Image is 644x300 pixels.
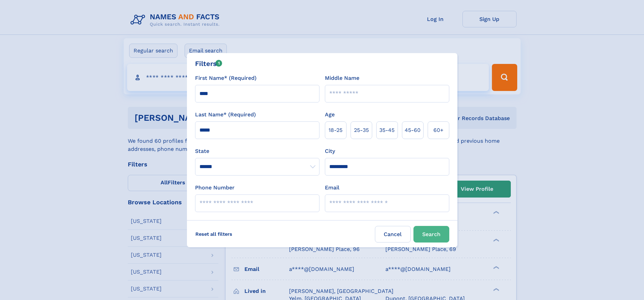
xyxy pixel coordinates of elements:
[413,226,449,243] button: Search
[325,147,335,155] label: City
[195,111,256,119] label: Last Name* (Required)
[433,126,444,134] span: 60+
[329,126,342,134] span: 18‑25
[325,111,335,119] label: Age
[195,74,257,82] label: First Name* (Required)
[354,126,369,134] span: 25‑35
[325,184,339,192] label: Email
[375,226,411,243] label: Cancel
[195,147,319,155] label: State
[379,126,395,134] span: 35‑45
[325,74,359,82] label: Middle Name
[195,59,222,69] div: Filters
[191,226,237,242] label: Reset all filters
[195,184,235,192] label: Phone Number
[405,126,421,134] span: 45‑60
